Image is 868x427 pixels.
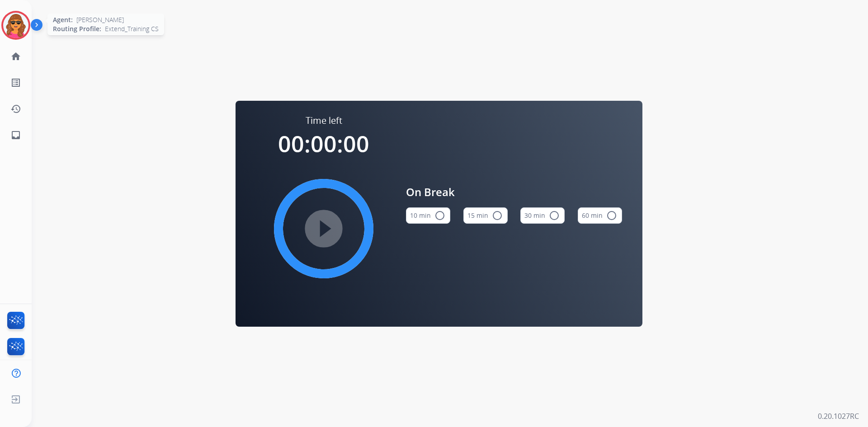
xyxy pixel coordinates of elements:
span: Routing Profile: [53,24,101,33]
span: Agent: [53,15,73,24]
p: 0.20.1027RC [818,411,859,422]
mat-icon: inbox [10,130,21,141]
span: 00:00:00 [278,128,369,159]
mat-icon: radio_button_unchecked [549,210,560,221]
span: On Break [406,184,622,200]
mat-icon: radio_button_unchecked [492,210,503,221]
mat-icon: radio_button_unchecked [434,210,445,221]
button: 15 min [463,207,508,224]
button: 30 min [520,207,565,224]
mat-icon: radio_button_unchecked [606,210,617,221]
mat-icon: history [10,103,21,114]
mat-icon: home [10,51,21,62]
span: [PERSON_NAME] [76,15,124,24]
button: 10 min [406,207,450,224]
mat-icon: list_alt [10,77,21,88]
span: Time left [306,114,342,127]
img: avatar [3,13,28,38]
button: 60 min [578,207,622,224]
span: Extend_Training CS [105,24,159,33]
